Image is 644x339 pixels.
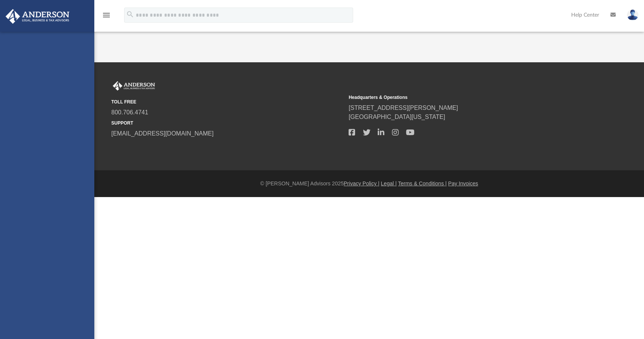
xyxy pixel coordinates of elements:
[349,94,581,101] small: Headquarters & Operations
[111,130,214,137] a: [EMAIL_ADDRESS][DOMAIN_NAME]
[344,180,380,186] a: Privacy Policy |
[349,105,458,111] a: [STREET_ADDRESS][PERSON_NAME]
[381,180,397,186] a: Legal |
[448,180,478,186] a: Pay Invoices
[398,180,447,186] a: Terms & Conditions |
[126,10,134,18] i: search
[111,109,148,116] a: 800.706.4741
[349,114,445,120] a: [GEOGRAPHIC_DATA][US_STATE]
[111,120,343,126] small: SUPPORT
[102,14,111,20] a: menu
[94,180,644,188] div: © [PERSON_NAME] Advisors 2025
[111,99,343,105] small: TOLL FREE
[627,9,638,20] img: User Pic
[111,81,157,91] img: Anderson Advisors Platinum Portal
[102,11,111,20] i: menu
[3,9,72,24] img: Anderson Advisors Platinum Portal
